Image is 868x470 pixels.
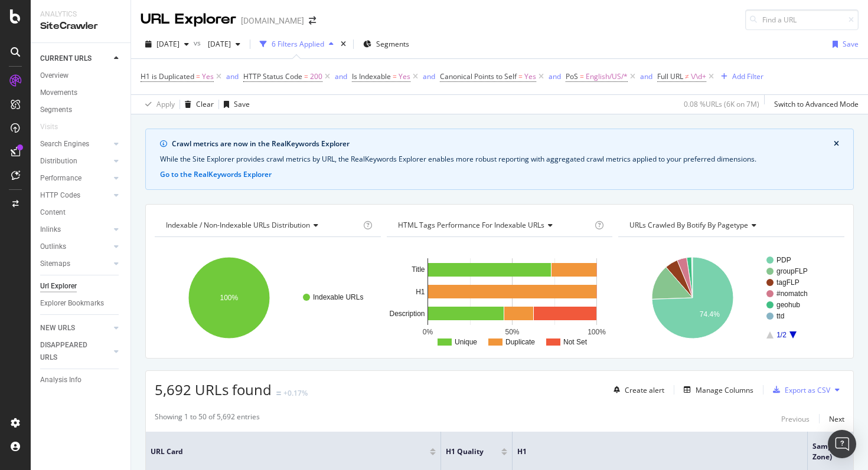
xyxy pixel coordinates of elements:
[732,71,763,81] div: Add Filter
[40,280,77,292] div: Url Explorer
[588,328,606,336] text: 100%
[40,224,61,236] div: Inlinks
[40,280,122,292] a: Url Explorer
[40,138,110,150] a: Search Engines
[160,169,272,180] button: Go to the RealKeywords Explorer
[776,331,787,339] text: 1/2
[393,71,397,81] span: =
[696,385,753,395] div: Manage Columns
[640,71,652,82] button: and
[226,71,239,82] button: and
[141,9,236,29] div: URL Explorer
[40,52,92,65] div: CURRENT URLS
[40,104,122,116] a: Segments
[627,216,834,235] h4: URLs Crawled By Botify By pagetype
[40,19,121,33] div: SiteCrawler
[40,374,81,386] div: Analysis Info
[40,172,81,185] div: Performance
[40,155,77,167] div: Distribution
[156,99,175,109] div: Apply
[40,322,110,334] a: NEW URLS
[352,71,391,81] span: Is Indexable
[141,35,194,54] button: [DATE]
[455,338,477,346] text: Unique
[40,297,104,310] div: Explorer Bookmarks
[40,297,122,310] a: Explorer Bookmarks
[166,220,310,230] span: Indexable / Non-Indexable URLs distribution
[40,121,70,133] a: Visits
[679,383,753,397] button: Manage Columns
[40,339,100,364] div: DISAPPEARED URLS
[203,35,245,54] button: [DATE]
[180,95,214,114] button: Clear
[505,338,535,346] text: Duplicate
[219,95,250,114] button: Save
[657,71,683,81] span: Full URL
[829,412,844,426] button: Next
[141,71,194,81] span: H1 is Duplicated
[40,52,110,65] a: CURRENT URLS
[156,39,180,49] span: 2025 Oct. 1st
[335,71,347,82] button: and
[255,35,338,54] button: 6 Filters Applied
[40,189,110,202] a: HTTP Codes
[580,71,584,81] span: =
[40,206,122,219] a: Content
[389,310,425,318] text: Description
[549,71,561,82] button: and
[843,39,859,49] div: Save
[745,9,859,30] input: Find a URL
[440,71,517,81] span: Canonical Points to Self
[243,71,302,81] span: HTTP Status Code
[220,294,239,302] text: 100%
[549,71,561,81] div: and
[831,136,842,152] button: close banner
[563,338,588,346] text: Not Set
[774,99,859,109] div: Switch to Advanced Mode
[399,68,410,85] span: Yes
[40,87,122,99] a: Movements
[776,312,784,320] text: ttd
[172,139,834,149] div: Crawl metrics are now in the RealKeywords Explorer
[618,246,844,349] svg: A chart.
[829,414,844,424] div: Next
[202,68,214,85] span: Yes
[335,71,347,81] div: and
[40,87,77,99] div: Movements
[586,68,628,85] span: English/US/*
[518,71,523,81] span: =
[828,35,859,54] button: Save
[396,216,593,235] h4: HTML Tags Performance for Indexable URLs
[423,71,435,81] div: and
[40,121,58,133] div: Visits
[416,288,425,296] text: H1
[40,172,110,185] a: Performance
[684,99,759,109] div: 0.08 % URLs ( 6K on 7M )
[422,328,433,336] text: 0%
[505,328,519,336] text: 50%
[398,220,544,230] span: HTML Tags Performance for Indexable URLs
[338,38,348,50] div: times
[155,246,381,349] svg: A chart.
[226,71,239,81] div: and
[446,446,484,457] span: H1 Quality
[203,39,231,49] span: 2025 Aug. 1st
[716,70,763,84] button: Add Filter
[524,68,536,85] span: Yes
[40,138,89,150] div: Search Engines
[609,380,664,399] button: Create alert
[310,68,322,85] span: 200
[40,241,66,253] div: Outlinks
[629,220,748,230] span: URLs Crawled By Botify By pagetype
[40,189,80,202] div: HTTP Codes
[40,241,110,253] a: Outlinks
[155,412,260,426] div: Showing 1 to 50 of 5,692 entries
[40,258,70,270] div: Sitemaps
[40,322,75,334] div: NEW URLS
[234,99,250,109] div: Save
[566,71,578,81] span: PoS
[828,430,856,458] div: Open Intercom Messenger
[272,39,324,49] div: 6 Filters Applied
